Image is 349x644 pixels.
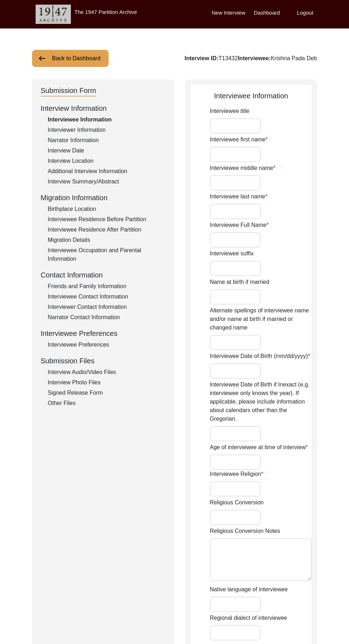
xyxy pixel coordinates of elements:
[41,85,96,97] div: Submission Form
[210,498,264,507] label: Religious Conversion
[41,328,166,339] div: Interviewee Preferences
[48,177,166,186] div: Interview Summary/Abstract
[48,368,166,376] div: Interview Audio/Video Files
[48,313,166,322] div: Narrator Contact Information
[74,9,137,15] label: The 1947 Partition Archive
[210,527,280,535] label: Religious Conversion Notes
[48,146,166,155] div: Interview Date
[210,135,268,144] label: Interviewee first name
[48,115,166,124] div: Interviewee Information
[184,55,218,61] b: Interview ID:
[48,378,166,387] div: Interview Photo Files
[32,50,109,67] button: Back to Dashboard
[48,126,166,134] div: Interviewer Information
[48,225,166,234] div: Interviewee Residence After Partition
[210,380,312,423] label: Interviewee Date of Birth if Inexact (e.g. interviewee only knows the year). If applicable, pleas...
[210,352,310,360] label: Interviewee Date of Birth (mm/dd/yyyy)
[48,282,166,291] div: Friends and Family Information
[48,215,166,224] div: Interviewee Residence Before Partition
[191,90,312,101] div: Interviewee Information
[210,192,267,201] label: Interviewee last name
[41,355,166,366] div: Submission Files
[297,9,313,17] label: Logout
[48,136,166,145] div: Narrator Information
[210,470,263,478] label: Interviewee Religion
[254,9,280,17] label: Dashboard
[48,205,166,213] div: Birthplace Location
[48,167,166,176] div: Additional Interview Information
[48,236,166,244] div: Migration Details
[184,54,317,63] div: T13432 Krishna Pada Deb
[48,399,166,407] div: Other Files
[212,9,245,17] label: New Interview
[48,389,166,397] div: Signed Release Form
[41,270,166,280] div: Contact Information
[210,585,288,594] label: Native language of interviewee
[210,221,269,229] label: Interviewee Full Name
[48,292,166,301] div: Interviewee Contact Information
[210,278,269,286] label: Name at birth if married
[210,164,275,172] label: Interviewee middle name
[41,192,166,203] div: Migration Information
[210,306,312,332] label: Alternate spellings of interviewee name and/or name at birth if married or changed name
[210,107,249,115] label: Interviewee title
[48,157,166,165] div: Interview Location
[210,443,308,452] label: Age of interviewee at time of interview
[238,55,271,61] b: Interviewee:
[210,614,287,622] label: Regional dialect of interviewee
[48,341,166,349] div: Interviewee Preferences
[36,5,71,24] img: header-logo.png
[210,249,254,258] label: Interviewee suffix
[48,246,166,263] div: Interviewee Occupation and Parental Information
[38,54,46,63] img: arrow-left.png
[41,103,166,114] div: Interview Information
[48,303,166,311] div: Interviewer Contact Information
